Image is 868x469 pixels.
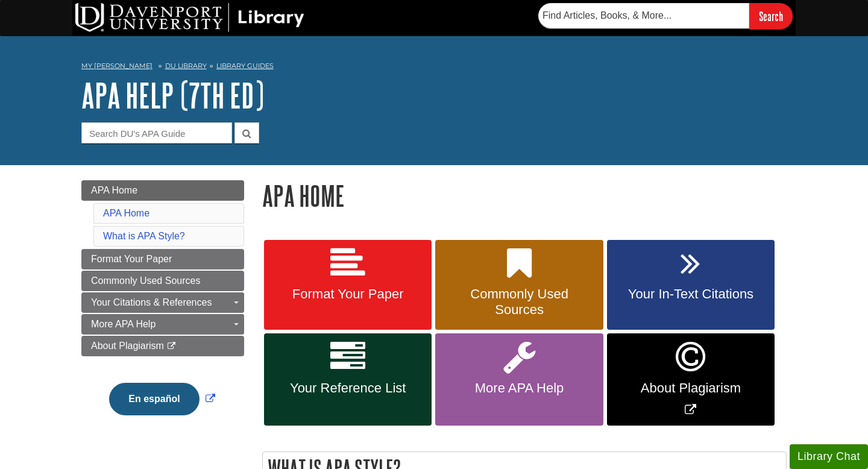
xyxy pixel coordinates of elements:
[616,286,766,302] span: Your In-Text Citations
[91,275,200,286] span: Commonly Used Sources
[790,444,868,469] button: Library Chat
[166,342,177,350] i: This link opens in a new window
[273,286,423,302] span: Format Your Paper
[81,271,244,291] a: Commonly Used Sources
[538,3,793,29] form: Searches DU Library's articles, books, and more
[216,61,274,70] a: Library Guides
[81,249,244,269] a: Format Your Paper
[106,394,218,404] a: Link opens in new window
[607,240,775,330] a: Your In-Text Citations
[81,292,244,313] a: Your Citations & References
[273,380,423,396] span: Your Reference List
[538,3,749,28] input: Find Articles, Books, & More...
[435,333,603,426] a: More APA Help
[109,383,199,415] button: En español
[91,254,172,264] span: Format Your Paper
[262,180,787,211] h1: APA Home
[444,380,594,396] span: More APA Help
[91,319,156,329] span: More APA Help
[749,3,793,29] input: Search
[91,297,212,307] span: Your Citations & References
[81,180,244,436] div: Guide Page Menu
[81,336,244,356] a: About Plagiarism
[81,122,232,143] input: Search DU's APA Guide
[165,61,207,70] a: DU Library
[264,333,432,426] a: Your Reference List
[444,286,594,318] span: Commonly Used Sources
[81,77,264,114] a: APA Help (7th Ed)
[435,240,603,330] a: Commonly Used Sources
[91,341,164,351] span: About Plagiarism
[264,240,432,330] a: Format Your Paper
[91,185,137,195] span: APA Home
[103,208,149,218] a: APA Home
[81,58,787,77] nav: breadcrumb
[81,314,244,335] a: More APA Help
[607,333,775,426] a: Link opens in new window
[81,61,153,71] a: My [PERSON_NAME]
[616,380,766,396] span: About Plagiarism
[75,3,304,32] img: DU Library
[81,180,244,201] a: APA Home
[103,231,185,241] a: What is APA Style?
